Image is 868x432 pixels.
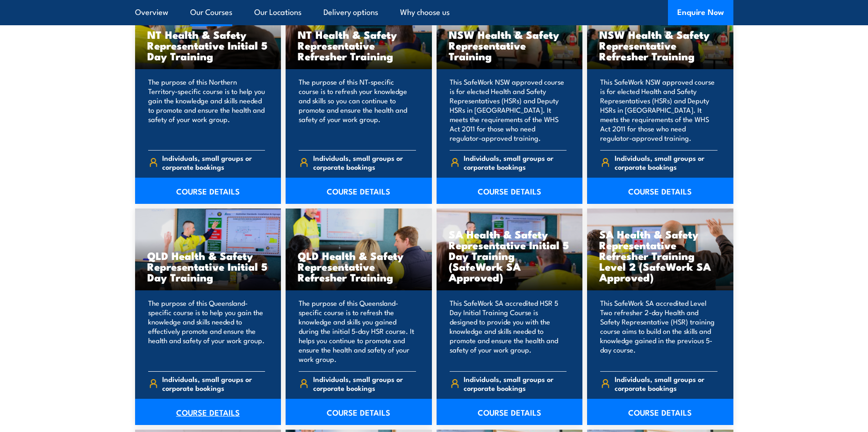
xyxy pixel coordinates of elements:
span: Individuals, small groups or corporate bookings [162,374,265,392]
span: Individuals, small groups or corporate bookings [615,153,717,171]
span: Individuals, small groups or corporate bookings [313,374,416,392]
a: COURSE DETAILS [286,399,432,425]
h3: NSW Health & Safety Representative Training [449,29,571,61]
span: Individuals, small groups or corporate bookings [162,153,265,171]
h3: SA Health & Safety Representative Refresher Training Level 2 (SafeWork SA Approved) [599,229,721,282]
a: COURSE DETAILS [286,178,432,204]
h3: SA Health & Safety Representative Initial 5 Day Training (SafeWork SA Approved) [449,229,571,282]
a: COURSE DETAILS [437,399,583,425]
h3: NT Health & Safety Representative Initial 5 Day Training [147,29,269,61]
a: COURSE DETAILS [437,178,583,204]
h3: NT Health & Safety Representative Refresher Training [298,29,420,61]
a: COURSE DETAILS [587,399,733,425]
a: COURSE DETAILS [587,178,733,204]
h3: QLD Health & Safety Representative Initial 5 Day Training [147,250,269,282]
span: Individuals, small groups or corporate bookings [313,153,416,171]
p: The purpose of this NT-specific course is to refresh your knowledge and skills so you can continu... [299,77,416,143]
p: This SafeWork SA accredited HSR 5 Day Initial Training Course is designed to provide you with the... [450,298,567,364]
span: Individuals, small groups or corporate bookings [464,153,567,171]
span: Individuals, small groups or corporate bookings [615,374,717,392]
a: COURSE DETAILS [135,399,281,425]
p: The purpose of this Queensland-specific course is to refresh the knowledge and skills you gained ... [299,298,416,364]
p: This SafeWork NSW approved course is for elected Health and Safety Representatives (HSRs) and Dep... [600,77,717,143]
span: Individuals, small groups or corporate bookings [464,374,567,392]
a: COURSE DETAILS [135,178,281,204]
p: This SafeWork NSW approved course is for elected Health and Safety Representatives (HSRs) and Dep... [450,77,567,143]
h3: QLD Health & Safety Representative Refresher Training [298,250,420,282]
p: The purpose of this Queensland-specific course is to help you gain the knowledge and skills neede... [148,298,265,364]
p: The purpose of this Northern Territory-specific course is to help you gain the knowledge and skil... [148,77,265,143]
h3: NSW Health & Safety Representative Refresher Training [599,29,721,61]
p: This SafeWork SA accredited Level Two refresher 2-day Health and Safety Representative (HSR) trai... [600,298,717,364]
